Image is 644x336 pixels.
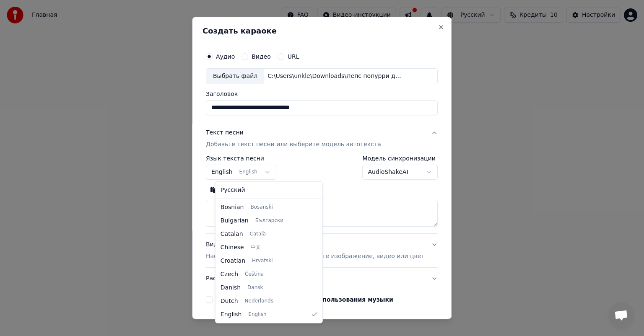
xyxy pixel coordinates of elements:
[245,271,264,278] span: Čeština
[221,297,238,305] span: Dutch
[250,231,266,238] span: Català
[221,230,243,238] span: Catalan
[221,186,245,194] span: Русский
[251,244,261,251] span: 中文
[247,284,263,291] span: Dansk
[248,311,266,318] span: English
[221,270,238,279] span: Czech
[252,258,273,264] span: Hrvatski
[221,284,241,292] span: Danish
[255,217,283,224] span: Български
[221,217,249,225] span: Bulgarian
[221,203,244,212] span: Bosnian
[250,204,273,211] span: Bosanski
[221,310,242,319] span: English
[245,298,273,305] span: Nederlands
[221,243,244,252] span: Chinese
[221,257,245,265] span: Croatian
